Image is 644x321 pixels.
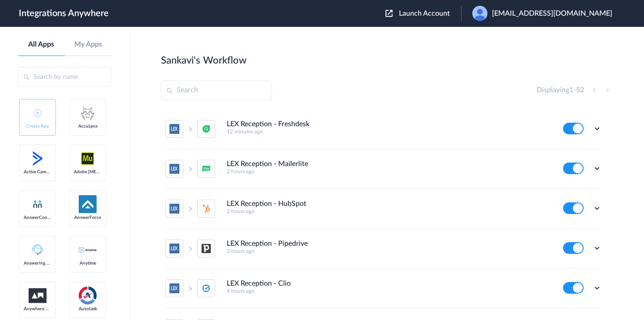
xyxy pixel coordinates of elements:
[227,120,309,128] h4: LEX Reception - Freshdesk
[569,86,573,94] span: 1
[19,8,109,19] h1: Integrations Anywhere
[74,124,102,129] span: AccuLynx
[227,208,551,214] h5: 2 hours ago
[24,124,51,129] span: Create App
[24,261,51,266] span: Answering Service
[18,40,65,49] a: All Apps
[34,109,42,117] img: add-icon.svg
[227,288,551,294] h5: 4 hours ago
[161,81,272,100] input: Search
[492,9,612,18] span: [EMAIL_ADDRESS][DOMAIN_NAME]
[227,168,551,175] h5: 2 hours ago
[74,306,102,312] span: Autotask
[79,195,97,213] img: af-app-logo.svg
[227,248,551,254] h5: 3 hours ago
[74,261,102,266] span: Anytime
[29,288,47,303] img: aww.png
[386,10,393,17] img: launch-acct-icon.svg
[24,215,51,220] span: AnswerConnect
[32,199,43,210] img: answerconnect-logo.svg
[227,279,291,288] h4: LEX Reception - Clio
[24,169,51,175] span: Active Campaign
[74,169,102,175] span: Adobe [MEDICAL_DATA]
[79,150,97,167] img: adobe-muse-logo.svg
[386,9,461,18] button: Launch Account
[227,240,308,248] h4: LEX Reception - Pipedrive
[79,247,97,253] img: anytime-calendar-logo.svg
[472,6,487,21] img: user.png
[399,10,450,17] span: Launch Account
[227,200,306,208] h4: LEX Reception - HubSpot
[79,104,97,122] img: acculynx-logo.svg
[29,150,47,167] img: active-campaign-logo.svg
[227,160,308,168] h4: LEX Reception - Mailerlite
[18,67,111,87] input: Search by name
[24,306,51,312] span: Anywhere Works
[576,86,584,94] span: 52
[29,241,47,259] img: Answering_service.png
[74,215,102,220] span: AnswerForce
[65,40,112,49] a: My Apps
[161,55,246,66] h2: Sankavi's Workflow
[79,287,97,304] img: autotask.png
[227,128,551,135] h5: 12 minutes ago
[537,86,584,94] h4: Displaying -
